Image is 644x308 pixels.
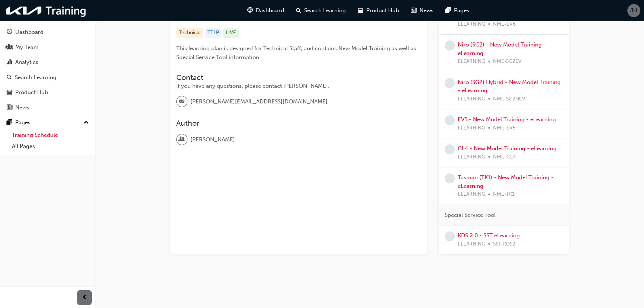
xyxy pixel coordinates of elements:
span: Special Service Tool [445,211,496,219]
a: Niro (SG2) - New Model Training - eLearning [458,41,546,57]
span: ELEARNING [458,153,485,161]
button: Pages [3,116,92,129]
img: kia-training [4,3,89,18]
span: car-icon [7,89,12,96]
span: Product Hub [366,6,399,15]
a: Dashboard [3,25,92,39]
div: Search Learning [15,73,57,82]
span: ELEARNING [458,20,485,29]
span: learningRecordVerb_NONE-icon [445,173,455,183]
a: All Pages [9,141,92,152]
span: NME-TK1 [493,190,515,199]
span: guage-icon [247,6,253,15]
span: learningRecordVerb_NONE-icon [445,144,455,154]
div: My Team [15,43,39,52]
span: ELEARNING [458,124,485,132]
span: learningRecordVerb_NONE-icon [445,115,455,125]
span: email-icon [179,97,184,107]
a: pages-iconPages [439,3,475,18]
span: NME-SG2HEV [493,95,525,103]
div: TTLP [205,28,222,38]
h3: Contact [176,73,421,82]
span: NME-EV5 [493,124,516,132]
h3: Author [176,119,421,128]
span: News [419,6,434,15]
span: prev-icon [82,293,87,302]
span: ELEARNING [458,95,485,103]
span: pages-icon [7,119,12,126]
div: Dashboard [15,28,44,36]
a: guage-iconDashboard [241,3,290,18]
a: Niro (SG2) Hybrid - New Model Training - eLearning [458,79,561,94]
a: search-iconSearch Learning [290,3,352,18]
span: [PERSON_NAME] [190,135,235,144]
button: DashboardMy TeamAnalyticsSearch LearningProduct HubNews [3,24,92,116]
a: Search Learning [3,71,92,84]
span: ELEARNING [458,240,485,248]
div: LIVE [223,28,239,38]
span: search-icon [7,74,12,81]
div: Analytics [15,58,38,67]
a: EV5 - New Model Training - eLearning [458,116,556,123]
span: learningRecordVerb_NONE-icon [445,231,455,241]
span: ELEARNING [458,57,485,66]
span: JH [630,6,637,15]
span: learningRecordVerb_NONE-icon [445,78,455,88]
span: user-icon [179,135,184,144]
span: news-icon [7,105,12,111]
span: Search Learning [304,6,346,15]
div: News [15,103,29,112]
span: guage-icon [7,29,12,36]
a: KDS 2.0 - SST eLearning [458,232,520,239]
span: ELEARNING [458,190,485,199]
span: news-icon [411,6,416,15]
span: NME-CL4 [493,153,516,161]
a: news-iconNews [405,3,439,18]
span: search-icon [296,6,301,15]
span: pages-icon [445,6,451,15]
span: Dashboard [256,6,284,15]
a: Product Hub [3,86,92,99]
div: Pages [15,118,30,127]
a: Training Schedule [9,129,92,141]
span: This learning plan is designed for Technical Staff, and contains New Model Training as well as Sp... [176,45,418,61]
a: car-iconProduct Hub [352,3,405,18]
a: CL4 - New Model Training - eLearning [458,145,557,152]
div: Technical [176,28,203,38]
span: [PERSON_NAME][EMAIL_ADDRESS][DOMAIN_NAME] [190,97,328,106]
a: Tasman (TK1) - New Model Training - eLearning [458,174,554,189]
button: JH [627,4,640,17]
span: up-icon [84,118,89,128]
a: Analytics [3,55,92,69]
a: My Team [3,41,92,54]
div: Product Hub [15,88,48,97]
div: If you have any questions, please contact [PERSON_NAME]. [176,82,421,90]
span: car-icon [358,6,363,15]
span: NME-EV6 [493,20,516,29]
span: SST-KDS2 [493,240,515,248]
a: News [3,101,92,115]
span: people-icon [7,44,12,51]
span: NME-SG2EV [493,57,522,66]
span: learningRecordVerb_NONE-icon [445,41,455,51]
span: Pages [454,6,469,15]
span: chart-icon [7,59,12,66]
